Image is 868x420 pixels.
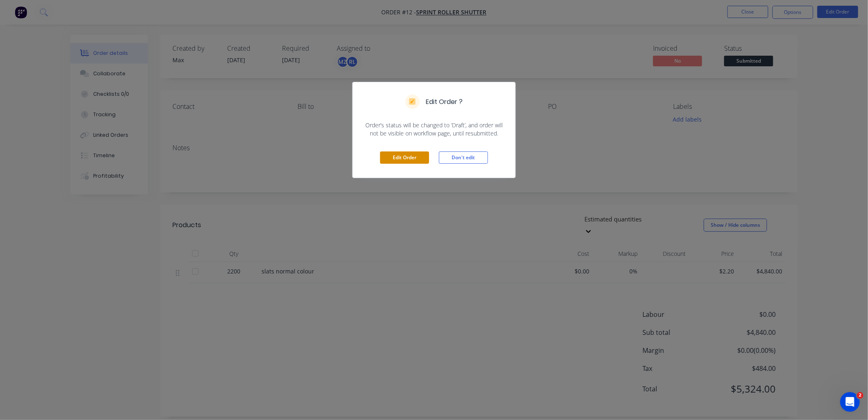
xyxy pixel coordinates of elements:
[426,97,463,107] h5: Edit Order ?
[840,392,860,412] iframe: Intercom live chat
[380,151,429,164] button: Edit Order
[857,392,864,399] span: 2
[439,151,488,164] button: Don't edit
[362,121,506,138] span: Order’s status will be changed to ‘Draft’, and order will not be visible on workflow page, until ...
